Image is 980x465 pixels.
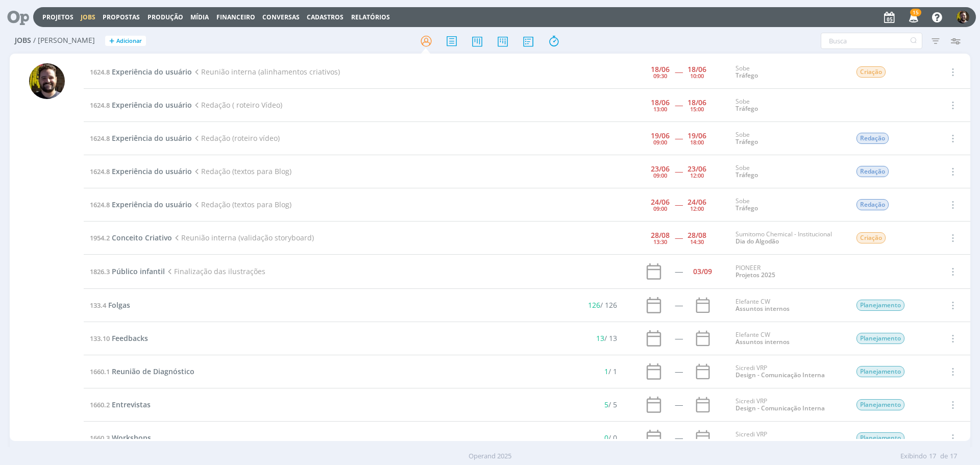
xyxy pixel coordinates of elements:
[929,451,936,461] span: 17
[900,451,927,461] span: Exibindo
[910,9,921,16] span: 15
[736,98,841,113] div: Sobe
[736,71,758,80] a: Tráfego
[588,300,600,310] span: 126
[90,267,110,276] span: 1826.3
[690,73,704,79] div: 10:00
[109,36,114,46] span: +
[902,8,923,27] button: 15
[604,400,608,409] span: 5
[651,132,670,139] div: 19/06
[856,300,904,311] span: Planejamento
[29,63,65,99] img: C
[148,13,183,21] a: Produção
[736,437,825,446] a: Design - Comunicação Interna
[112,433,151,443] span: Workshops
[112,366,194,376] span: Reunião de Diagnóstico
[172,233,314,242] span: Reunião interna (validação storyboard)
[90,366,194,376] a: 1660.1Reunião de Diagnóstico
[856,432,904,444] span: Planejamento
[90,67,110,77] span: 1624.8
[653,106,667,112] div: 13:00
[78,13,99,21] button: Jobs
[216,13,255,21] span: Financeiro
[688,232,706,239] div: 28/08
[213,13,258,21] button: Financeiro
[192,200,291,209] span: Redação (textos para Blog)
[81,13,95,21] a: Jobs
[192,166,291,176] span: Redação (textos para Blog)
[33,36,95,45] span: / [PERSON_NAME]
[39,13,77,21] button: Projetos
[736,404,825,412] a: Design - Comunicação Interna
[736,204,758,212] a: Tráfego
[651,232,670,239] div: 28/08
[112,200,192,209] span: Experiência do usuário
[675,166,682,176] span: -----
[100,13,143,21] button: Propostas
[736,231,841,246] div: Sumitomo Chemical - Institucional
[604,433,608,443] span: 0
[856,399,904,410] span: Planejamento
[90,200,192,209] a: 1624.8Experiência do usuário
[90,101,110,110] span: 1624.8
[675,133,682,143] span: -----
[90,100,192,110] a: 1624.8Experiência do usuário
[112,333,148,343] span: Feedbacks
[688,199,706,206] div: 24/06
[192,67,340,77] span: Reunião interna (alinhamentos criativos)
[192,100,282,110] span: Redação ( roteiro Vídeo)
[90,233,172,242] a: 1954.2Conceito Criativo
[940,451,948,461] span: de
[675,233,682,242] span: -----
[112,266,165,276] span: Público infantil
[693,268,712,275] div: 03/09
[688,165,706,173] div: 23/06
[348,13,393,21] button: Relatórios
[90,367,110,376] span: 1660.1
[856,199,889,210] span: Redação
[856,366,904,377] span: Planejamento
[351,13,390,21] a: Relatórios
[736,371,825,379] a: Design - Comunicação Interna
[112,233,172,242] span: Conceito Criativo
[736,364,841,379] div: Sicredi VRP
[856,333,904,344] span: Planejamento
[15,36,31,45] span: Jobs
[90,334,110,343] span: 133.10
[604,366,617,376] span: / 1
[90,333,148,343] a: 133.10Feedbacks
[116,38,142,44] span: Adicionar
[112,166,192,176] span: Experiência do usuário
[90,400,110,409] span: 1660.2
[736,137,758,146] a: Tráfego
[736,131,841,146] div: Sobe
[736,65,841,80] div: Sobe
[821,33,922,49] input: Busca
[653,173,667,178] div: 09:00
[165,266,265,276] span: Finalização das ilustrações
[675,67,682,77] span: -----
[690,173,704,178] div: 12:00
[90,266,165,276] a: 1826.3Público infantil
[596,333,617,343] span: / 13
[304,13,347,21] button: Cadastros
[856,232,886,243] span: Criação
[90,167,110,176] span: 1624.8
[259,13,303,21] button: Conversas
[736,170,758,179] a: Tráfego
[675,368,682,375] div: -----
[736,264,841,279] div: PIONEER
[112,67,192,77] span: Experiência do usuário
[190,13,209,21] a: Mídia
[90,301,106,310] span: 133.4
[105,36,146,46] button: +Adicionar
[736,198,841,212] div: Sobe
[42,13,73,21] a: Projetos
[90,133,192,143] a: 1624.8Experiência do usuário
[736,104,758,113] a: Tráfego
[690,139,704,145] div: 18:00
[950,451,957,461] span: 17
[90,433,110,443] span: 1660.3
[675,302,682,309] div: -----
